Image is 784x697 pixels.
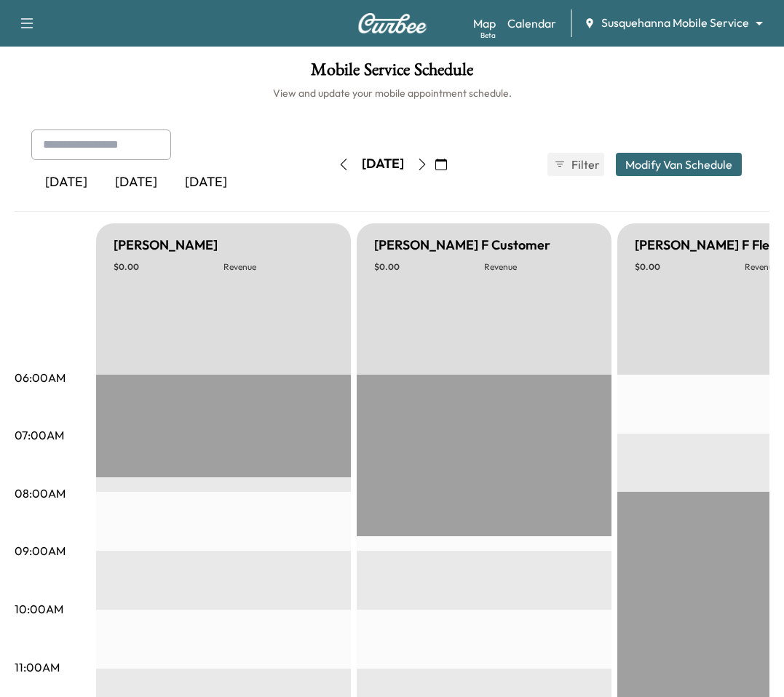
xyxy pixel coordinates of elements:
p: $ 0.00 [114,261,223,273]
button: Filter [547,153,604,176]
p: 10:00AM [15,600,63,618]
a: MapBeta [473,15,496,32]
h6: View and update your mobile appointment schedule. [15,86,769,100]
p: 09:00AM [15,542,66,559]
h5: [PERSON_NAME] F Fleet [635,235,782,255]
p: $ 0.00 [374,261,484,273]
p: 08:00AM [15,485,66,502]
div: [DATE] [171,166,241,199]
p: Revenue [223,261,333,273]
span: Susquehanna Mobile Service [601,15,749,31]
button: Modify Van Schedule [616,153,742,176]
a: Calendar [507,15,556,32]
div: [DATE] [362,155,404,173]
div: [DATE] [31,166,101,199]
div: [DATE] [101,166,171,199]
h5: [PERSON_NAME] F Customer [374,235,550,255]
p: Revenue [484,261,594,273]
p: 11:00AM [15,658,60,676]
div: Beta [480,30,496,41]
span: Filter [571,156,598,173]
p: 06:00AM [15,369,66,386]
h5: [PERSON_NAME] [114,235,218,255]
h1: Mobile Service Schedule [15,61,769,86]
p: 07:00AM [15,426,64,444]
img: Curbee Logo [357,13,427,33]
p: $ 0.00 [635,261,745,273]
